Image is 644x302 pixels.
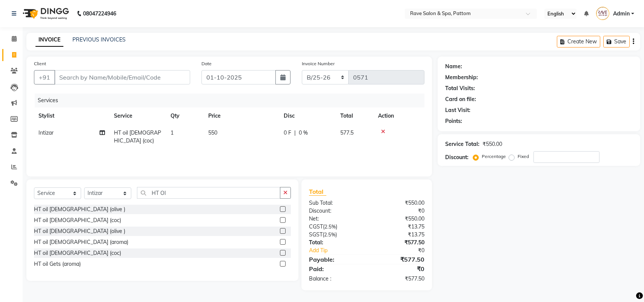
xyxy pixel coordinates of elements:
[303,239,367,247] div: Total:
[309,188,326,196] span: Total
[208,129,217,136] span: 550
[34,216,121,224] div: HT oil [DEMOGRAPHIC_DATA] (coc)
[482,153,506,160] label: Percentage
[34,205,125,213] div: HT oil [DEMOGRAPHIC_DATA] (olive )
[445,153,469,161] div: Discount:
[367,223,430,231] div: ₹13.75
[34,249,121,257] div: HT oil [DEMOGRAPHIC_DATA] (coc)
[557,36,600,48] button: Create New
[373,107,424,124] th: Action
[367,231,430,239] div: ₹13.75
[204,107,279,124] th: Price
[34,260,81,268] div: HT oil Gets (aroma)
[35,94,430,107] div: Services
[367,255,430,264] div: ₹577.50
[303,275,367,283] div: Balance :
[336,107,373,124] th: Total
[299,129,308,137] span: 0 %
[114,129,161,144] span: HT oil [DEMOGRAPHIC_DATA] (coc)
[303,231,367,239] div: ( )
[483,140,502,148] div: ₹550.00
[171,129,174,136] span: 1
[137,187,280,199] input: Search or Scan
[303,247,377,254] a: Add Tip
[34,227,125,235] div: HT oil [DEMOGRAPHIC_DATA] (olive )
[603,36,630,48] button: Save
[72,36,126,43] a: PREVIOUS INVOICES
[284,129,291,137] span: 0 F
[83,3,116,24] b: 08047224946
[367,275,430,283] div: ₹577.50
[34,60,46,67] label: Client
[303,215,367,223] div: Net:
[445,117,462,125] div: Points:
[303,255,367,264] div: Payable:
[35,33,63,47] a: INVOICE
[596,7,609,20] img: Admin
[279,107,336,124] th: Disc
[445,63,462,71] div: Name:
[445,84,475,92] div: Total Visits:
[309,223,323,230] span: CGST
[34,238,128,246] div: HT oil [DEMOGRAPHIC_DATA] (aroma)
[19,3,71,24] img: logo
[377,247,430,254] div: ₹0
[518,153,529,160] label: Fixed
[38,129,54,136] span: Intizar
[109,107,166,124] th: Service
[302,60,335,67] label: Invoice Number
[367,207,430,215] div: ₹0
[445,74,478,81] div: Membership:
[324,224,336,230] span: 2.5%
[303,223,367,231] div: ( )
[303,264,367,273] div: Paid:
[367,199,430,207] div: ₹550.00
[294,129,296,137] span: |
[34,70,55,84] button: +91
[324,231,335,238] span: 2.5%
[303,199,367,207] div: Sub Total:
[340,129,354,136] span: 577.5
[445,95,476,103] div: Card on file:
[367,264,430,273] div: ₹0
[303,207,367,215] div: Discount:
[613,10,630,18] span: Admin
[445,106,470,114] div: Last Visit:
[445,140,480,148] div: Service Total:
[54,70,190,84] input: Search by Name/Mobile/Email/Code
[201,60,212,67] label: Date
[367,215,430,223] div: ₹550.00
[309,231,323,238] span: SGST
[367,239,430,247] div: ₹577.50
[166,107,204,124] th: Qty
[34,107,109,124] th: Stylist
